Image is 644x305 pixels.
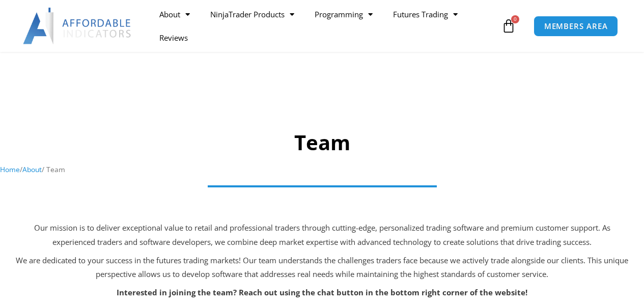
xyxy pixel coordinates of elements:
img: LogoAI | Affordable Indicators – NinjaTrader [23,8,132,44]
a: About [149,3,200,26]
a: Reviews [149,26,198,49]
p: We are dedicated to your success in the futures trading markets! Our team understands the challen... [14,254,630,282]
a: 0 [486,11,531,41]
p: Our mission is to deliver exceptional value to retail and professional traders through cutting-ed... [14,221,630,249]
span: 0 [511,15,519,23]
a: About [22,164,42,174]
span: MEMBERS AREA [544,22,608,30]
a: Futures Trading [383,3,468,26]
a: MEMBERS AREA [534,16,619,37]
nav: Menu [149,3,499,49]
a: NinjaTrader Products [200,3,304,26]
a: Programming [304,3,383,26]
strong: Interested in joining the team? Reach out using the chat button in the bottom right corner of the... [117,287,527,297]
